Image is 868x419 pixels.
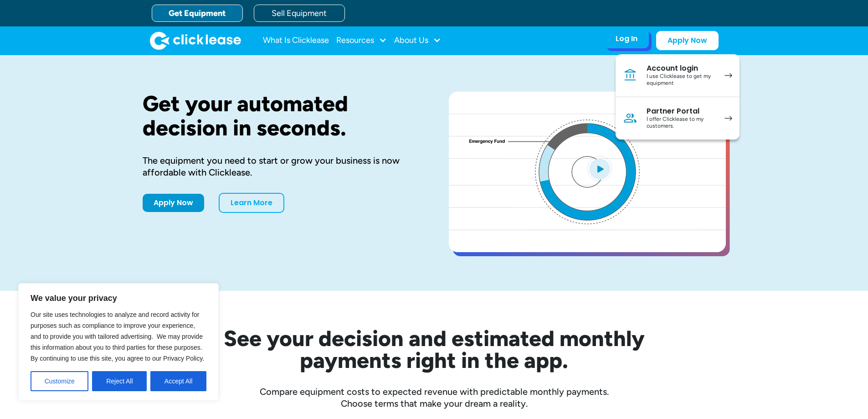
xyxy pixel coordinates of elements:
[724,73,732,78] img: arrow
[623,111,637,125] img: Person icon
[150,31,241,50] a: home
[18,283,219,401] div: We value your privacy
[31,371,88,391] button: Customize
[152,5,243,22] a: Get Equipment
[587,156,612,181] img: Blue play button logo on a light blue circular background
[31,311,204,362] span: Our site uses technologies to analyze and record activity for purposes such as compliance to impr...
[616,34,637,43] div: Log In
[336,31,387,50] div: Resources
[616,54,740,140] nav: Log In
[179,327,689,371] h2: See your decision and estimated monthly payments right in the app.
[92,371,147,391] button: Reject All
[150,371,206,391] button: Accept All
[143,194,204,212] a: Apply Now
[616,97,740,140] a: Partner PortalI offer Clicklease to my customers.
[394,31,441,50] div: About Us
[449,92,726,252] a: open lightbox
[143,386,726,409] div: Compare equipment costs to expected revenue with predictable monthly payments. Choose terms that ...
[150,31,241,50] img: Clicklease logo
[647,73,715,87] div: I use Clicklease to get my equipment
[143,92,420,140] h1: Get your automated decision in seconds.
[724,116,732,121] img: arrow
[31,293,206,304] p: We value your privacy
[647,64,715,73] div: Account login
[616,54,740,97] a: Account loginI use Clicklease to get my equipment
[143,155,420,178] div: The equipment you need to start or grow your business is now affordable with Clicklease.
[656,31,719,50] a: Apply Now
[647,116,715,130] div: I offer Clicklease to my customers.
[254,5,345,22] a: Sell Equipment
[647,107,715,116] div: Partner Portal
[263,31,329,50] a: What Is Clicklease
[623,68,637,83] img: Bank icon
[219,193,284,213] a: Learn More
